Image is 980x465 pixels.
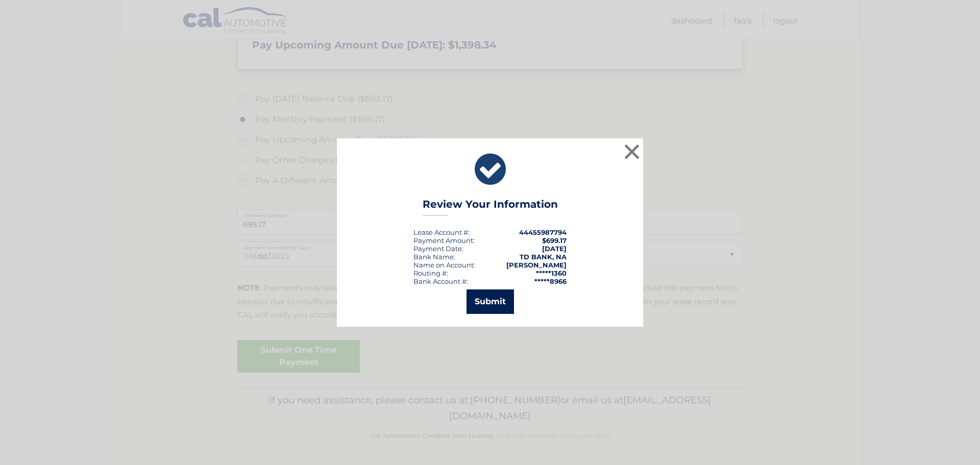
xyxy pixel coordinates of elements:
[622,141,642,162] button: ×
[413,228,470,236] div: Lease Account #:
[413,244,462,253] span: Payment Date
[542,244,567,253] span: [DATE]
[506,261,567,269] strong: [PERSON_NAME]
[413,269,448,277] div: Routing #:
[413,277,468,285] div: Bank Account #:
[423,198,558,216] h3: Review Your Information
[542,236,567,244] span: $699.17
[413,236,475,244] div: Payment Amount:
[413,253,455,261] div: Bank Name:
[467,289,514,314] button: Submit
[520,253,567,261] strong: TD BANK, NA
[413,261,475,269] div: Name on Account:
[519,228,567,236] strong: 44455987794
[413,244,463,253] div: :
